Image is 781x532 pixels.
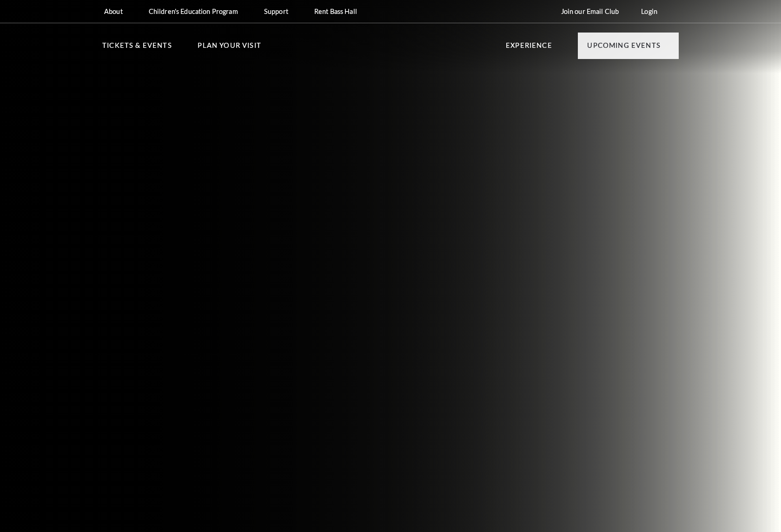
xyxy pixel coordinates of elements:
[149,7,238,15] p: Children's Education Program
[587,40,661,57] p: Upcoming Events
[506,40,552,57] p: Experience
[102,40,172,57] p: Tickets & Events
[314,7,357,15] p: Rent Bass Hall
[104,7,123,15] p: About
[198,40,261,57] p: Plan Your Visit
[264,7,288,15] p: Support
